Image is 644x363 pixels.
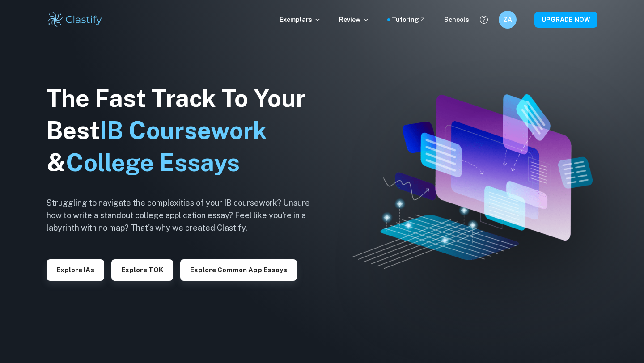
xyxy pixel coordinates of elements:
a: Explore TOK [111,265,173,274]
button: UPGRADE NOW [534,12,597,28]
span: College Essays [66,148,240,177]
h1: The Fast Track To Your Best & [47,82,324,179]
button: ZA [499,11,517,29]
p: Review [339,15,369,25]
button: Explore IAs [47,259,104,281]
a: Explore Common App essays [180,265,297,274]
img: Clastify logo [47,11,103,29]
p: Exemplars [280,15,321,25]
img: Clastify hero [352,94,593,269]
h6: Struggling to navigate the complexities of your IB coursework? Unsure how to write a standout col... [47,197,324,234]
button: Explore Common App essays [180,259,297,281]
a: Tutoring [392,15,426,25]
button: Help and Feedback [476,12,491,27]
span: IB Coursework [100,116,267,144]
button: Explore TOK [111,259,173,281]
h6: ZA [503,15,513,25]
a: Explore IAs [47,265,104,274]
a: Schools [444,15,469,25]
